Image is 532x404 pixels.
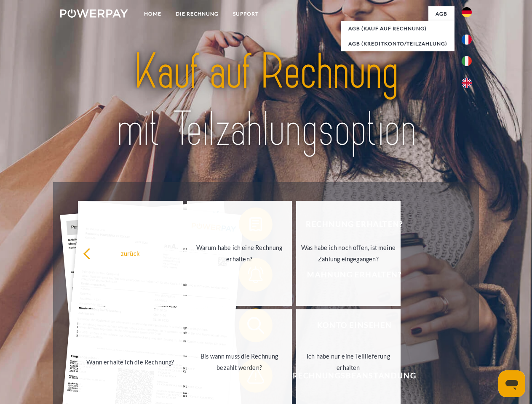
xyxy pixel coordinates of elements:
div: Wann erhalte ich die Rechnung? [83,356,178,367]
a: DIE RECHNUNG [168,6,226,21]
div: Was habe ich noch offen, ist meine Zahlung eingegangen? [301,242,396,265]
a: Was habe ich noch offen, ist meine Zahlung eingegangen? [296,201,401,306]
a: SUPPORT [226,6,266,21]
div: Ich habe nur eine Teillieferung erhalten [301,351,396,373]
img: de [462,7,472,17]
img: logo-powerpay-white.svg [60,9,128,18]
div: Bis wann muss die Rechnung bezahlt werden? [192,351,287,373]
iframe: Schaltfläche zum Öffnen des Messaging-Fensters [498,370,525,397]
img: en [462,78,472,88]
a: AGB (Kreditkonto/Teilzahlung) [341,36,454,51]
a: agb [428,6,454,21]
a: Home [137,6,168,21]
div: Warum habe ich eine Rechnung erhalten? [192,242,287,265]
img: it [462,56,472,66]
img: fr [462,35,472,45]
img: title-powerpay_de.svg [80,40,452,161]
div: zurück [83,247,178,259]
a: AGB (Kauf auf Rechnung) [341,21,454,36]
